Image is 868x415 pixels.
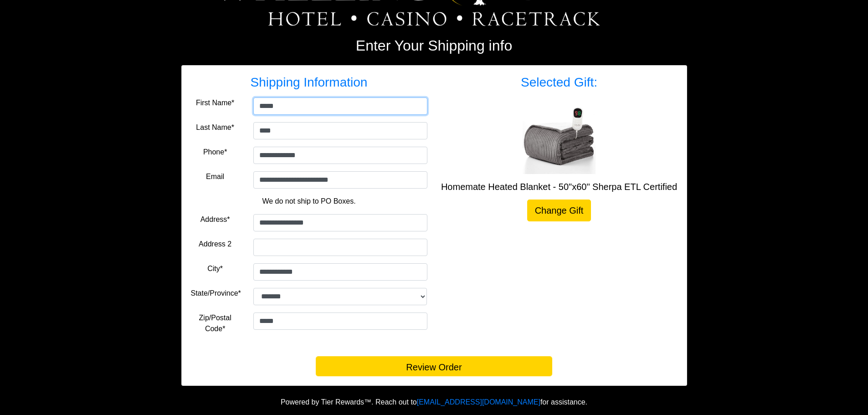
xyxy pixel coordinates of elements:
[199,239,231,250] label: Address 2
[527,200,591,221] a: Change Gift
[196,97,234,108] label: First Name*
[191,75,427,90] h3: Shipping Information
[191,288,241,299] label: State/Province*
[441,181,678,192] h5: Homemate Heated Blanket - 50"x60" Sherpa ETL Certified
[523,101,596,174] img: Homemate Heated Blanket - 50"x60" Sherpa ETL Certified
[181,37,687,54] h2: Enter Your Shipping info
[281,398,587,406] span: Powered by Tier Rewards™. Reach out to for assistance.
[198,196,421,207] p: We do not ship to PO Boxes.
[196,122,234,133] label: Last Name*
[417,398,540,406] a: [EMAIL_ADDRESS][DOMAIN_NAME]
[191,313,240,334] label: Zip/Postal Code*
[441,75,678,90] h3: Selected Gift:
[206,171,224,182] label: Email
[207,263,223,274] label: City*
[200,214,230,225] label: Address*
[316,356,552,376] button: Review Order
[203,147,227,158] label: Phone*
